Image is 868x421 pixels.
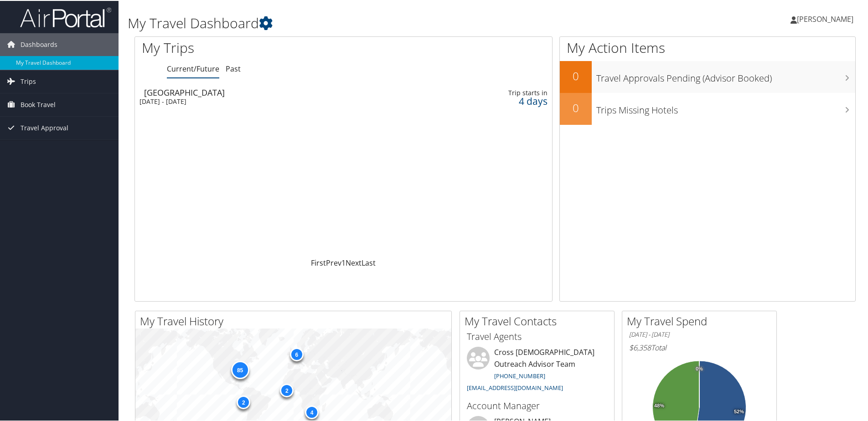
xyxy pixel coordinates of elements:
div: 6 [289,347,303,360]
a: Past [226,63,241,73]
div: [DATE] - [DATE] [139,97,396,105]
h2: 0 [560,67,592,83]
h3: Account Manager [467,399,607,411]
a: [EMAIL_ADDRESS][DOMAIN_NAME] [467,383,563,391]
h1: My Action Items [560,37,855,56]
span: Dashboards [21,32,57,55]
h2: My Travel Contacts [465,313,614,328]
div: 4 [305,404,319,418]
div: 2 [280,383,294,396]
h6: Total [629,342,770,352]
div: 2 [237,395,250,408]
span: Travel Approval [21,116,68,139]
a: [PHONE_NUMBER] [494,371,545,379]
div: [GEOGRAPHIC_DATA] [144,87,400,96]
h2: My Travel History [140,313,451,328]
li: Cross [DEMOGRAPHIC_DATA] Outreach Advisor Team [462,346,612,395]
div: 4 days [453,96,548,104]
h2: My Travel Spend [627,313,776,328]
div: 85 [231,360,249,378]
span: Trips [21,69,36,92]
span: Book Travel [21,92,56,115]
tspan: 52% [734,408,744,414]
h3: Trips Missing Hotels [596,98,855,116]
a: Last [362,257,376,267]
h2: 0 [560,99,592,115]
a: 1 [341,257,346,267]
a: Next [346,257,362,267]
div: Trip starts in [453,88,548,96]
span: $6,358 [629,342,651,352]
h1: My Trips [142,37,372,56]
h6: [DATE] - [DATE] [629,329,770,338]
span: [PERSON_NAME] [797,13,853,23]
h3: Travel Agents [467,329,607,342]
h1: My Travel Dashboard [128,13,618,32]
a: 0Trips Missing Hotels [560,92,855,124]
tspan: 0% [696,365,703,371]
a: 0Travel Approvals Pending (Advisor Booked) [560,60,855,92]
a: Current/Future [167,63,219,73]
a: Prev [326,257,341,267]
a: [PERSON_NAME] [790,5,863,32]
img: airportal-logo.png [20,6,111,27]
tspan: 48% [654,402,664,408]
a: First [311,257,326,267]
h3: Travel Approvals Pending (Advisor Booked) [596,67,855,84]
